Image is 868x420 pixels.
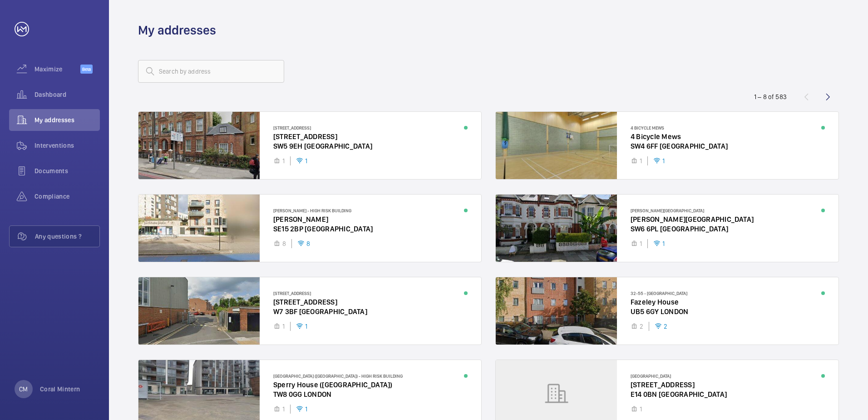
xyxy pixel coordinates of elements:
span: Documents [35,166,100,175]
p: CM [19,385,28,394]
span: Beta [80,65,93,74]
span: Maximize [35,65,80,74]
span: My addresses [35,115,100,125]
div: 1 – 8 of 583 [754,92,787,101]
p: Coral Mintern [40,385,80,394]
span: Dashboard [35,90,100,99]
span: Compliance [35,192,100,201]
span: Any questions ? [35,232,99,241]
input: Search by address [138,60,284,83]
h1: My addresses [138,22,216,39]
span: Interventions [35,141,100,150]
